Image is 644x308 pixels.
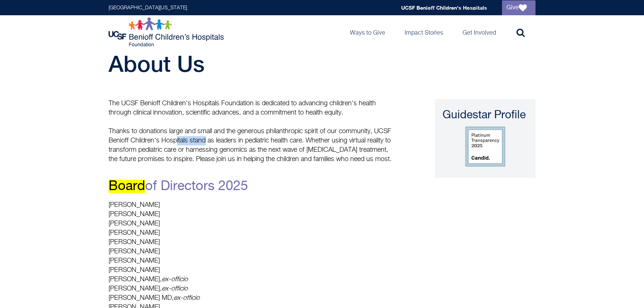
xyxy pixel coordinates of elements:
[399,15,449,49] a: Impact Stories
[502,0,535,15] a: Give
[344,15,391,49] a: Ways to Give
[401,4,487,11] a: UCSF Benioff Children's Hospitals
[109,51,205,77] span: About Us
[109,5,187,10] a: [GEOGRAPHIC_DATA][US_STATE]
[174,295,200,301] em: ex-officio
[457,15,502,49] a: Get Involved
[109,17,226,47] img: Logo for UCSF Benioff Children's Hospitals Foundation
[442,108,528,123] div: Guidestar Profile
[465,126,505,167] img: Guidestar Profile logo
[109,180,248,193] a: Boardof Directors 2025
[162,285,188,292] em: ex-officio
[109,127,395,164] p: Thanks to donations large and small and the generous philanthropic spirit of our community, UCSF ...
[109,180,145,193] mark: Board
[109,99,395,118] p: The UCSF Benioff Children's Hospitals Foundation is dedicated to advancing children's health thro...
[162,276,188,283] em: ex-officio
